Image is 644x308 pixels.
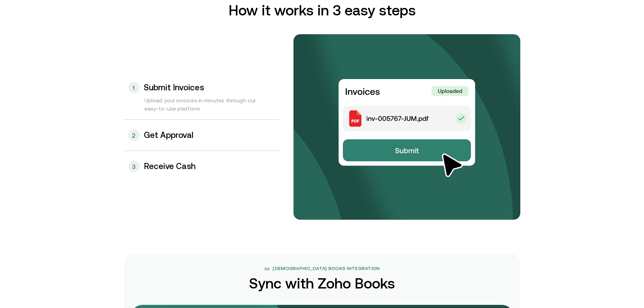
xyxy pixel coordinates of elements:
div: 2 [128,129,140,141]
div: 3 [128,161,140,172]
div: Upload your invoices in minutes through our easy-to-use platform. [124,96,280,119]
h3: Get Approval [144,131,194,140]
h3: Receive Cash [144,162,196,171]
span: [DEMOGRAPHIC_DATA] Books Integration [273,265,380,273]
h2: How it works in 3 easy steps [229,3,416,18]
img: bg [293,34,520,220]
h3: Submit Invoices [144,83,204,92]
div: 1 [128,82,140,93]
h2: Sync with Zoho Books [249,276,395,291]
img: Submit invoices [339,79,475,178]
img: link [264,266,270,272]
